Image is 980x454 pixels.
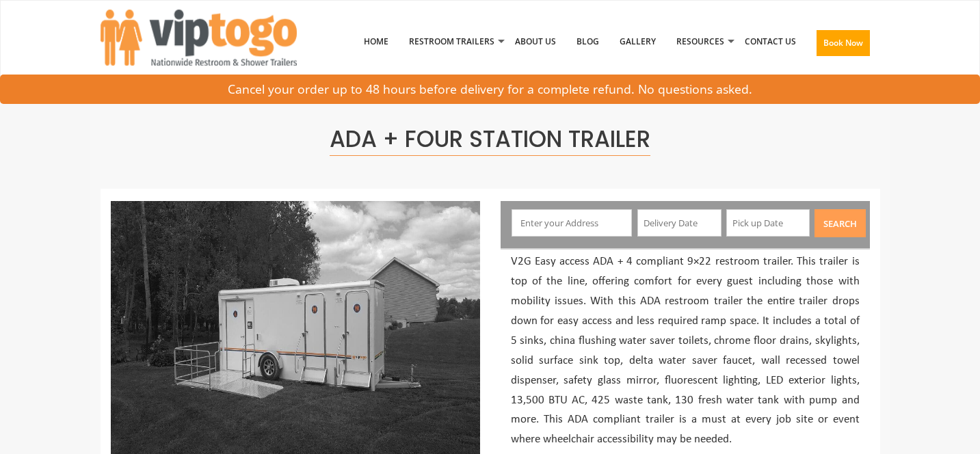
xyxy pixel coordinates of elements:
input: Enter your Address [512,209,632,237]
a: Restroom Trailers [399,6,505,77]
span: ADA + Four Station Trailer [330,123,650,156]
a: Gallery [609,6,666,77]
a: Book Now [806,6,880,85]
a: Home [354,6,399,77]
input: Delivery Date [637,209,721,237]
img: VIPTOGO [101,10,297,66]
button: Search [815,209,866,237]
input: Pick up Date [726,209,810,237]
a: Resources [666,6,734,77]
p: V2G Easy access ADA + 4 compliant 9×22 restroom trailer. This trailer is top of the line, offerin... [511,252,860,450]
a: Contact Us [734,6,806,77]
button: Book Now [817,30,870,56]
a: About Us [505,6,566,77]
a: Blog [566,6,609,77]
